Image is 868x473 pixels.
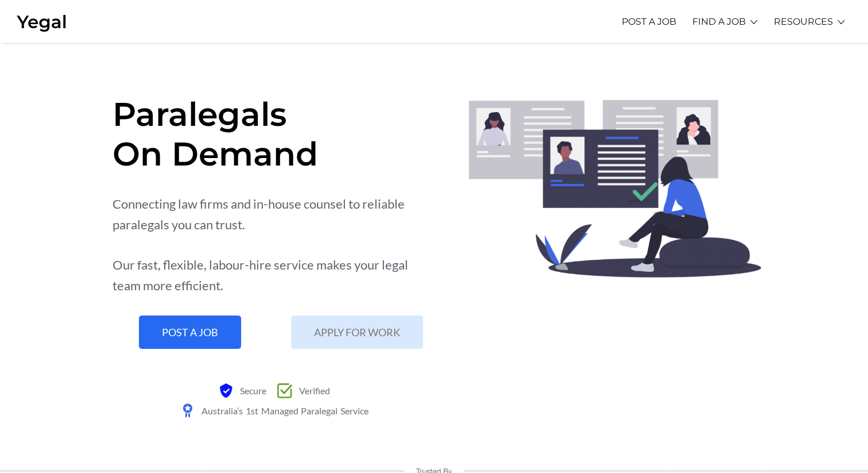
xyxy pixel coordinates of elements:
[291,316,423,349] a: APPLY FOR WORK
[774,6,833,37] a: RESOURCES
[113,194,435,235] div: Connecting law firms and in-house counsel to reliable paralegals you can trust.
[692,6,746,37] a: FIND A JOB
[139,316,241,349] a: POST A JOB
[199,401,368,421] span: Australia’s 1st Managed Paralegal Service
[237,380,266,401] span: Secure
[113,255,435,296] div: Our fast, flexible, labour-hire service makes your legal team more efficient.
[162,327,218,337] span: POST A JOB
[296,380,330,401] span: Verified
[622,6,676,37] a: POST A JOB
[314,327,400,337] span: APPLY FOR WORK
[113,94,435,174] h1: Paralegals On Demand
